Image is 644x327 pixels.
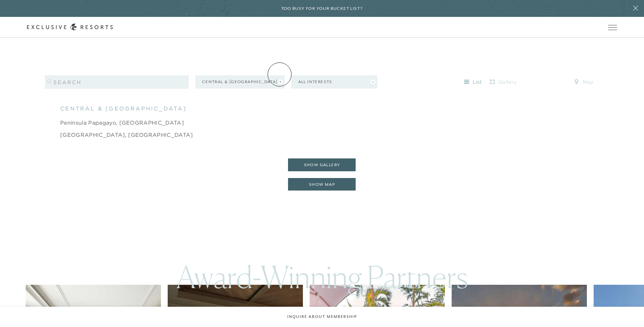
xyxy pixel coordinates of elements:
button: Central & [GEOGRAPHIC_DATA] [195,75,285,89]
input: search [45,75,188,89]
span: central & [GEOGRAPHIC_DATA] [60,104,187,112]
a: [GEOGRAPHIC_DATA], [GEOGRAPHIC_DATA] [60,131,193,139]
iframe: Qualified Messenger [613,296,644,327]
h6: Too busy for your bucket list? [281,5,363,12]
button: gallery [488,77,519,87]
button: map [569,77,599,87]
button: All Interests [291,75,378,89]
button: Open navigation [608,25,617,30]
button: show map [288,178,356,191]
button: list [458,77,488,87]
a: Peninsula Papagayo, [GEOGRAPHIC_DATA] [60,119,184,127]
button: show gallery [288,158,356,171]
